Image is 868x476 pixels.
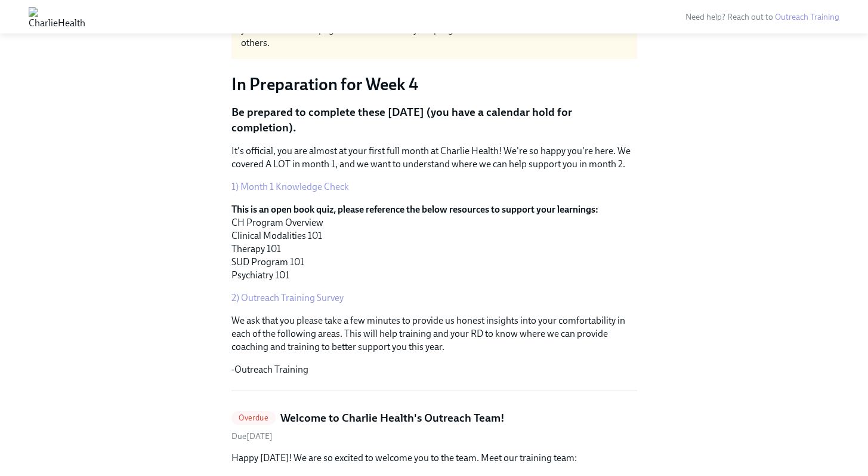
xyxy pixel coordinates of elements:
p: Happy [DATE]! We are so excited to welcome you to the team. Meet our training team: [231,452,637,465]
span: Need help? Reach out to [685,12,839,22]
a: 1) Month 1 Knowledge Check [231,181,349,192]
span: Overdue [231,413,276,422]
a: OverdueWelcome to Charlie Health's Outreach Team!Due[DATE] [231,410,637,442]
p: Be prepared to complete these [DATE] (you have a calendar hold for completion). [231,105,637,135]
a: 2) Outreach Training Survey [231,292,344,303]
strong: This is an open book quiz, please reference the below resources to support your learnings: [231,204,598,215]
p: CH Program Overview Clinical Modalities 101 Therapy 101 SUD Program 101 Psychiatry 101 [231,203,637,282]
p: We ask that you please take a few minutes to provide us honest insights into your comfortability ... [231,314,637,354]
img: CharlieHealth [29,7,85,26]
a: Outreach Training [775,12,839,22]
h3: In Preparation for Week 4 [231,73,637,95]
span: Wednesday, September 24th 2025, 10:00 am [231,431,273,441]
p: -Outreach Training [231,363,637,376]
p: It's official, you are almost at your first full month at Charlie Health! We're so happy you're h... [231,145,637,171]
h5: Welcome to Charlie Health's Outreach Team! [280,410,505,426]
